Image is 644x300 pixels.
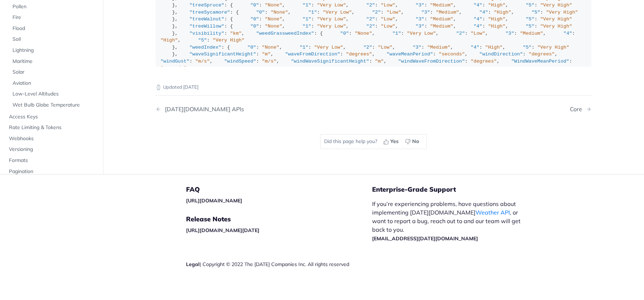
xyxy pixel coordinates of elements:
span: Soil [13,36,96,43]
a: Access Keys [5,111,98,122]
span: "1" [308,10,317,15]
span: "Very High" [213,38,244,43]
span: "0" [256,10,265,15]
a: [URL][DOMAIN_NAME][DATE] [186,227,259,233]
span: "Low" [471,31,486,36]
a: Rate Limiting & Tokens [5,122,98,133]
span: "None" [265,16,282,22]
h5: Enterprise-Grade Support [372,185,540,194]
span: Formats [9,157,96,164]
span: "High" [494,10,511,15]
a: Weather API [475,209,510,216]
span: "2" [364,45,372,50]
span: "5" [526,3,534,8]
span: "Very Low" [407,31,436,36]
span: "5" [198,38,207,43]
span: Low-Level Altitudes [13,90,96,98]
span: "3" [416,3,424,8]
span: "degrees" [471,59,497,64]
span: Fire [13,14,96,21]
span: Aviation [13,80,96,87]
span: Webhooks [9,135,96,142]
span: "Medium" [520,31,543,36]
span: "4" [479,10,488,15]
button: No [402,136,423,147]
span: No [412,138,419,145]
span: "treeWalnut" [190,16,224,22]
span: "4" [474,3,482,8]
span: "Medium" [430,16,453,22]
span: Rate Limiting & Tokens [9,124,96,131]
div: Did this page help you? [320,134,427,149]
span: Wet Bulb Globe Temperature [13,102,96,109]
span: "treeSpruce" [190,3,224,8]
span: "windSpeed" [224,59,256,64]
span: "High" [488,3,506,8]
span: "Very High" [540,24,572,29]
span: "waveMeanPeriod" [387,51,433,57]
div: | Copyright © 2022 The [DATE] Companies Inc. All rights reserved [186,261,372,268]
span: "seconds" [161,65,187,71]
nav: Pagination Controls [156,99,591,120]
span: "Very High" [540,16,572,22]
span: "2" [366,24,375,29]
span: "Very High" [546,10,578,15]
span: "1" [303,16,311,22]
div: Core [570,106,586,113]
span: "waveSignificantHeight" [190,51,256,57]
span: "Very Low" [317,3,346,8]
span: "High" [488,24,506,29]
span: "windGust" [161,59,190,64]
span: Pagination [9,168,96,175]
span: "Low" [381,16,395,22]
span: "Low" [378,45,392,50]
span: "None" [265,24,282,29]
a: Webhooks [5,133,98,144]
span: "0" [250,3,259,8]
span: "Very High" [540,3,572,8]
span: "Medium" [427,45,450,50]
span: "2" [366,3,375,8]
span: Pollen [13,3,96,10]
span: "5" [523,45,531,50]
span: "4" [474,24,482,29]
h5: FAQ [186,185,372,194]
span: "Very Low" [317,24,346,29]
h5: Release Notes [186,215,372,223]
span: "0" [250,16,259,22]
a: Pagination [5,166,98,177]
span: "0" [340,31,349,36]
span: Maritime [13,58,96,65]
span: "2" [372,10,381,15]
span: "Medium" [430,24,453,29]
a: Flood [9,23,98,34]
span: "2" [366,16,375,22]
a: Solar [9,67,98,78]
span: "3" [421,10,430,15]
span: "waveFromDirection" [285,51,340,57]
span: "m" [262,51,270,57]
a: Wet Bulb Globe Temperature [9,100,98,110]
span: "4" [471,45,479,50]
span: "1" [299,45,308,50]
span: Yes [390,138,399,145]
span: "degrees" [346,51,372,57]
span: "High" [485,45,503,50]
span: "windWaveSignificantHeight" [291,59,369,64]
span: "weedIndex" [190,45,221,50]
span: "1" [303,24,311,29]
span: Access Keys [9,113,96,120]
a: Previous Page: Tomorrow.io APIs [156,106,342,113]
span: "1" [303,3,311,8]
p: Updated [DATE] [156,84,591,91]
span: "None" [270,10,288,15]
span: "windDirection" [479,51,523,57]
span: "treeWillow" [190,24,224,29]
span: "3" [416,24,424,29]
a: Lightning [9,45,98,56]
span: "Low" [387,10,401,15]
a: Pollen [9,1,98,12]
span: "Very Low" [317,16,346,22]
span: "Very High" [537,45,569,50]
span: "WindWaveMeanPeriod" [511,59,569,64]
